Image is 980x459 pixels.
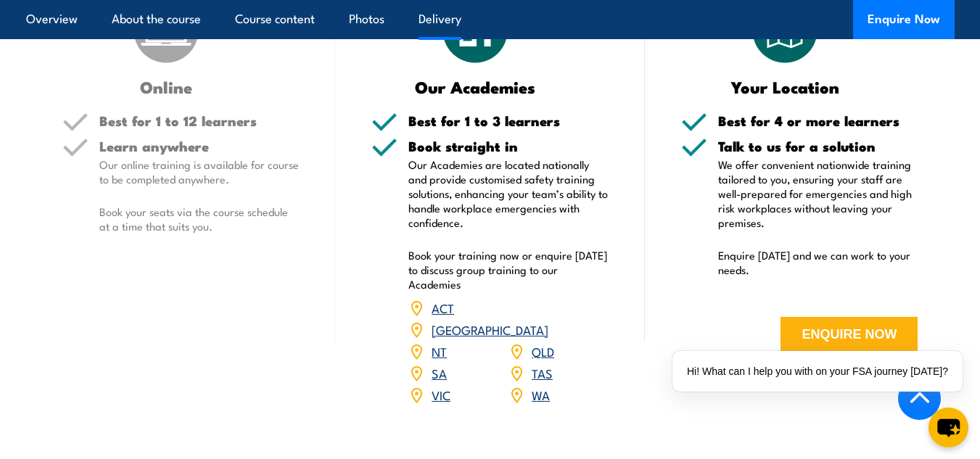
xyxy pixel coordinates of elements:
[99,114,300,128] h5: Best for 1 to 12 learners
[408,157,609,230] p: Our Academies are located nationally and provide customised safety training solutions, enhancing ...
[62,78,271,95] h3: Online
[99,157,300,186] p: Our online training is available for course to be completed anywhere.
[432,386,450,403] a: VIC
[99,139,300,153] h5: Learn anywhere
[408,139,609,153] h5: Book straight in
[928,408,968,447] button: chat-button
[532,386,550,403] a: WA
[99,204,300,233] p: Book your seats via the course schedule at a time that suits you.
[432,321,548,338] a: [GEOGRAPHIC_DATA]
[718,114,918,128] h5: Best for 4 or more learners
[408,114,609,128] h5: Best for 1 to 3 learners
[532,364,553,381] a: TAS
[681,78,889,95] h3: Your Location
[718,248,918,277] p: Enquire [DATE] and we can work to your needs.
[408,248,609,291] p: Book your training now or enquire [DATE] to discuss group training to our Academies
[432,342,447,360] a: NT
[672,351,963,392] div: Hi! What can I help you with on your FSA journey [DATE]?
[718,157,918,230] p: We offer convenient nationwide training tailored to you, ensuring your staff are well-prepared fo...
[532,342,554,360] a: QLD
[432,364,447,381] a: SA
[432,299,454,316] a: ACT
[781,317,918,356] button: ENQUIRE NOW
[718,139,918,153] h5: Talk to us for a solution
[371,78,580,95] h3: Our Academies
